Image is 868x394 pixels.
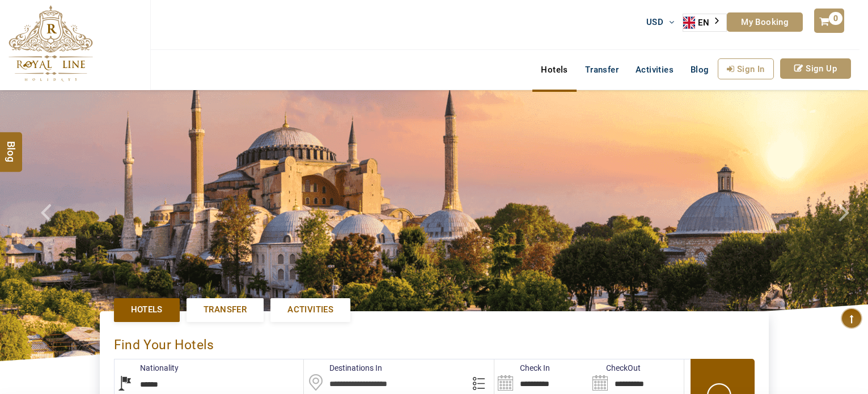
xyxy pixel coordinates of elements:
[114,325,755,359] div: Find Your Hotels
[577,58,627,81] a: Transfer
[187,298,264,321] a: Transfer
[304,362,382,374] label: Destinations In
[727,12,803,32] a: My Booking
[115,362,179,374] label: Nationality
[26,90,70,361] a: Check next prev
[683,14,726,31] a: EN
[287,304,333,316] span: Activities
[114,298,180,321] a: Hotels
[682,58,718,81] a: Blog
[683,14,727,32] div: Language
[204,304,247,316] span: Transfer
[494,362,550,374] label: Check In
[646,17,663,27] span: USD
[691,65,709,75] span: Blog
[829,12,842,25] span: 0
[627,58,682,81] a: Activities
[9,5,93,82] img: The Royal Line Holidays
[270,298,350,321] a: Activities
[718,58,774,79] a: Sign In
[814,9,844,33] a: 0
[824,90,868,361] a: Check next image
[532,58,576,81] a: Hotels
[589,362,641,374] label: CheckOut
[683,14,727,32] aside: Language selected: English
[4,141,19,151] span: Blog
[780,58,851,79] a: Sign Up
[131,304,163,316] span: Hotels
